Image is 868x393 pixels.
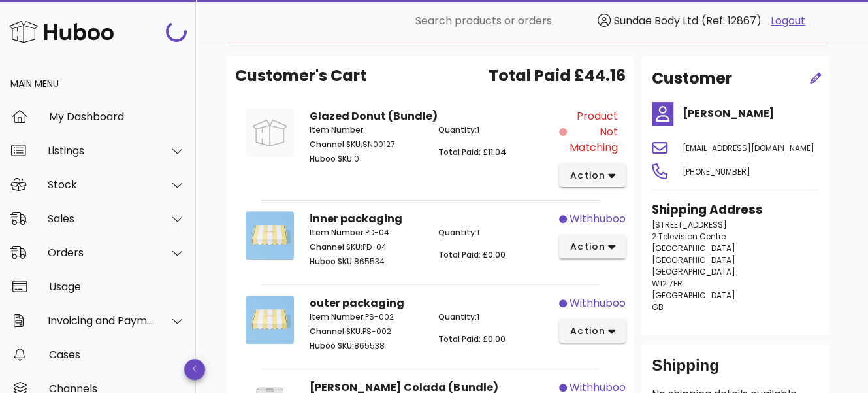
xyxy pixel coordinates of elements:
[771,13,805,29] a: Logout
[438,146,506,158] span: Total Paid: £11.04
[310,139,362,150] span: Channel SKU:
[701,13,762,28] span: (Ref: 12867)
[310,340,354,351] span: Huboo SKU:
[438,333,506,345] span: Total Paid: £0.00
[310,241,423,253] p: PD-04
[9,18,114,46] img: Huboo Logo
[246,296,294,344] img: Product Image
[652,254,735,265] span: [GEOGRAPHIC_DATA]
[570,109,618,156] span: Product Not Matching
[49,111,185,123] div: My Dashboard
[310,340,423,352] p: 865538
[489,64,626,88] span: Total Paid £44.16
[652,231,726,242] span: 2 Television Centre
[48,213,154,225] div: Sales
[570,324,606,338] span: action
[570,240,606,254] span: action
[652,355,818,386] div: Shipping
[438,249,506,260] span: Total Paid: £0.00
[310,211,402,226] strong: inner packaging
[652,243,735,254] span: [GEOGRAPHIC_DATA]
[48,145,154,157] div: Listings
[559,235,626,258] button: action
[438,124,551,136] p: 1
[652,266,735,277] span: [GEOGRAPHIC_DATA]
[438,227,477,238] span: Quantity:
[48,179,154,191] div: Stock
[310,241,362,252] span: Channel SKU:
[652,67,732,90] h2: Customer
[438,311,477,322] span: Quantity:
[570,296,626,311] span: withhuboo
[570,169,606,182] span: action
[310,296,404,311] strong: outer packaging
[49,281,185,293] div: Usage
[559,163,626,187] button: action
[310,124,365,135] span: Item Number:
[682,166,750,177] span: [PHONE_NUMBER]
[310,326,423,337] p: PS-002
[310,139,423,150] p: SN00127
[310,256,423,267] p: 865534
[570,211,626,227] span: withhuboo
[310,326,362,337] span: Channel SKU:
[652,301,664,313] span: GB
[310,227,423,239] p: PD-04
[49,349,185,361] div: Cases
[682,143,814,154] span: [EMAIL_ADDRESS][DOMAIN_NAME]
[652,290,735,301] span: [GEOGRAPHIC_DATA]
[438,311,551,323] p: 1
[310,153,354,164] span: Huboo SKU:
[246,211,294,260] img: Product Image
[438,124,477,135] span: Quantity:
[48,315,154,327] div: Invoicing and Payments
[246,109,294,157] img: Product Image
[310,227,365,238] span: Item Number:
[48,247,154,259] div: Orders
[310,311,365,322] span: Item Number:
[310,311,423,323] p: PS-002
[235,64,366,88] span: Customer's Cart
[310,256,354,267] span: Huboo SKU:
[682,106,818,122] h4: [PERSON_NAME]
[559,319,626,343] button: action
[438,227,551,239] p: 1
[652,219,727,230] span: [STREET_ADDRESS]
[614,13,698,28] span: Sundae Body Ltd
[652,278,683,289] span: W12 7FR
[310,109,438,124] strong: Glazed Donut (Bundle)
[310,153,423,165] p: 0
[652,201,818,219] h3: Shipping Address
